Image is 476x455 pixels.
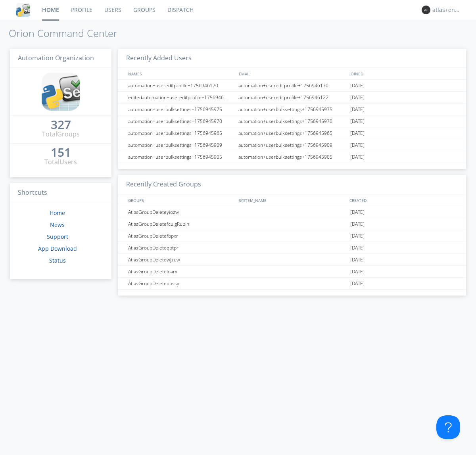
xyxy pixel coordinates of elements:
[350,242,365,254] span: [DATE]
[126,68,235,79] div: NAMES
[236,115,348,127] div: automation+userbulksettings+1756945970
[50,221,65,228] a: News
[347,194,459,206] div: CREATED
[118,115,466,127] a: automation+userbulksettings+1756945970automation+userbulksettings+1756945970[DATE]
[126,254,236,265] div: AtlasGroupDeletewjzuw
[118,175,466,194] h3: Recently Created Groups
[118,218,466,230] a: AtlasGroupDeletefculgRubin[DATE]
[236,104,348,115] div: automation+userbulksettings+1756945975
[118,92,466,104] a: editedautomation+usereditprofile+1756946122automation+usereditprofile+1756946122[DATE]
[118,266,466,278] a: AtlasGroupDeleteloarx[DATE]
[422,6,430,14] img: 373638.png
[118,104,466,115] a: automation+userbulksettings+1756945975automation+userbulksettings+1756945975[DATE]
[118,230,466,242] a: AtlasGroupDeletefbpxr[DATE]
[126,151,236,163] div: automation+userbulksettings+1756945905
[350,127,365,139] span: [DATE]
[347,68,459,79] div: JOINED
[126,194,235,206] div: GROUPS
[16,3,30,17] img: cddb5a64eb264b2086981ab96f4c1ba7
[236,127,348,139] div: automation+userbulksettings+1756945965
[350,266,365,278] span: [DATE]
[236,92,348,103] div: automation+usereditprofile+1756946122
[118,151,466,163] a: automation+userbulksettings+1756945905automation+userbulksettings+1756945905[DATE]
[126,127,236,139] div: automation+userbulksettings+1756945965
[126,139,236,151] div: automation+userbulksettings+1756945909
[118,80,466,92] a: automation+usereditprofile+1756946170automation+usereditprofile+1756946170[DATE]
[236,151,348,163] div: automation+userbulksettings+1756945905
[49,257,66,264] a: Status
[51,148,71,157] a: 151
[126,115,236,127] div: automation+userbulksettings+1756945970
[50,209,65,217] a: Home
[350,92,365,104] span: [DATE]
[51,121,71,130] a: 327
[126,206,236,218] div: AtlasGroupDeleteyiozw
[44,157,77,167] div: Total Users
[350,254,365,266] span: [DATE]
[350,115,365,127] span: [DATE]
[38,245,77,252] a: App Download
[350,151,365,163] span: [DATE]
[118,139,466,151] a: automation+userbulksettings+1756945909automation+userbulksettings+1756945909[DATE]
[47,233,68,240] a: Support
[118,278,466,290] a: AtlasGroupDeleteubssy[DATE]
[436,415,460,439] iframe: Toggle Customer Support
[126,242,236,253] div: AtlasGroupDeleteqbtpr
[236,80,348,91] div: automation+usereditprofile+1756946170
[126,278,236,289] div: AtlasGroupDeleteubssy
[51,148,71,156] div: 151
[118,127,466,139] a: automation+userbulksettings+1756945965automation+userbulksettings+1756945965[DATE]
[51,121,71,129] div: 327
[237,194,347,206] div: SYSTEM_NAME
[118,254,466,266] a: AtlasGroupDeletewjzuw[DATE]
[350,139,365,151] span: [DATE]
[126,218,236,230] div: AtlasGroupDeletefculgRubin
[350,80,365,92] span: [DATE]
[126,80,236,91] div: automation+usereditprofile+1756946170
[236,139,348,151] div: automation+userbulksettings+1756945909
[432,6,462,14] div: atlas+english0002
[350,218,365,230] span: [DATE]
[18,54,94,62] span: Automation Organization
[42,130,80,139] div: Total Groups
[118,206,466,218] a: AtlasGroupDeleteyiozw[DATE]
[10,183,111,203] h3: Shortcuts
[350,206,365,218] span: [DATE]
[237,68,347,79] div: EMAIL
[126,104,236,115] div: automation+userbulksettings+1756945975
[118,242,466,254] a: AtlasGroupDeleteqbtpr[DATE]
[126,266,236,277] div: AtlasGroupDeleteloarx
[350,104,365,115] span: [DATE]
[350,230,365,242] span: [DATE]
[118,49,466,68] h3: Recently Added Users
[42,73,80,111] img: cddb5a64eb264b2086981ab96f4c1ba7
[126,92,236,103] div: editedautomation+usereditprofile+1756946122
[350,278,365,290] span: [DATE]
[126,230,236,242] div: AtlasGroupDeletefbpxr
